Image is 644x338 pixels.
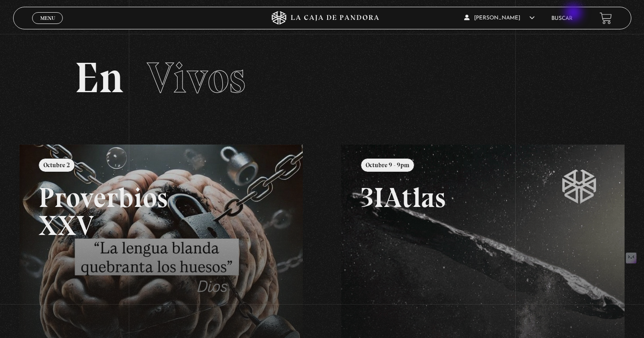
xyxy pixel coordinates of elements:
[464,15,535,21] span: [PERSON_NAME]
[37,23,58,29] span: Cerrar
[40,15,55,21] span: Menu
[75,56,569,99] h2: En
[600,12,612,24] a: View your shopping cart
[147,52,245,103] span: Vivos
[551,16,573,21] a: Buscar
